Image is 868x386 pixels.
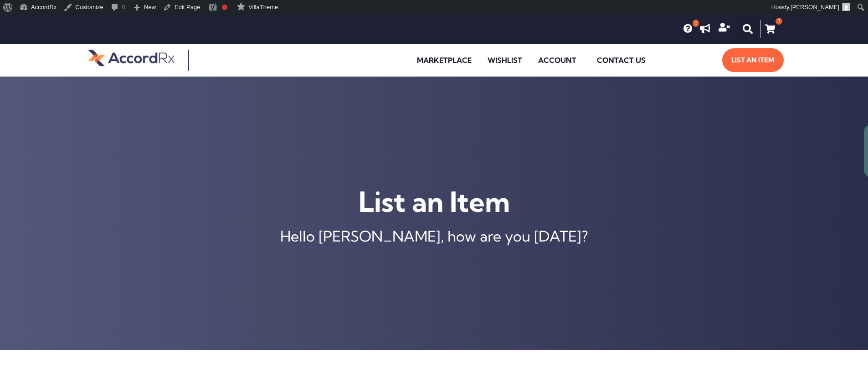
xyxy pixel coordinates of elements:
[693,20,699,27] span: 0
[481,50,529,71] a: Wishlist
[791,4,839,10] span: [PERSON_NAME]
[410,50,478,71] a: Marketplace
[5,229,863,243] div: Hello [PERSON_NAME], how are you [DATE]?
[683,24,693,33] a: 0
[722,48,784,72] a: List an Item
[531,50,588,71] a: Account
[760,20,780,38] a: 1
[731,53,775,67] span: List an Item
[88,48,175,67] img: default-logo
[590,50,652,71] a: Contact Us
[776,18,782,25] div: 1
[222,5,227,10] div: Focus keyphrase not set
[5,184,863,220] h1: List an Item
